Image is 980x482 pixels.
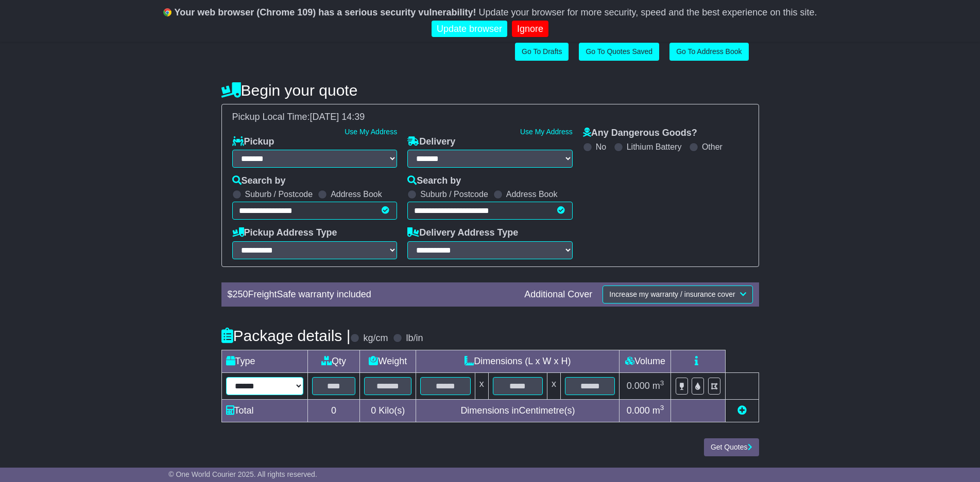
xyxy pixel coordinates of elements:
[310,112,365,122] span: [DATE] 14:39
[307,399,360,422] td: 0
[669,43,748,61] a: Go To Address Book
[547,372,561,399] td: x
[221,327,351,344] h4: Package details |
[737,405,747,416] a: Add new item
[168,470,317,478] span: © One World Courier 2025. All rights reserved.
[520,128,573,136] a: Use My Address
[702,142,723,152] label: Other
[360,399,416,422] td: Kilo(s)
[407,175,461,187] label: Search by
[519,289,597,300] div: Additional Cover
[596,142,606,152] label: No
[478,7,817,17] span: Update your browser for more security, speed and the best experience on this site.
[627,142,682,152] label: Lithium Battery
[515,43,569,61] a: Go To Drafts
[227,112,753,123] div: Pickup Local Time:
[232,175,286,187] label: Search by
[506,189,558,199] label: Address Book
[221,82,759,99] h4: Begin your quote
[232,136,274,148] label: Pickup
[363,333,388,344] label: kg/cm
[407,136,455,148] label: Delivery
[416,350,620,372] td: Dimensions (L x W x H)
[406,333,423,344] label: lb/in
[360,350,416,372] td: Weight
[579,43,659,61] a: Go To Quotes Saved
[512,21,548,38] a: Ignore
[245,189,313,199] label: Suburb / Postcode
[307,350,360,372] td: Qty
[652,381,664,391] span: m
[627,381,650,391] span: 0.000
[371,405,376,416] span: 0
[475,372,488,399] td: x
[221,399,307,422] td: Total
[233,289,248,299] span: 250
[345,128,397,136] a: Use My Address
[583,128,697,139] label: Any Dangerous Goods?
[603,285,752,304] button: Increase my warranty / insurance cover
[652,405,664,416] span: m
[627,405,650,416] span: 0.000
[416,399,620,422] td: Dimensions in Centimetre(s)
[407,227,518,239] label: Delivery Address Type
[620,350,671,372] td: Volume
[432,21,507,38] a: Update browser
[609,290,735,298] span: Increase my warranty / insurance cover
[175,7,476,17] b: Your web browser (Chrome 109) has a serious security vulnerability!
[660,404,664,412] sup: 3
[704,438,759,456] button: Get Quotes
[222,289,520,300] div: $ FreightSafe warranty included
[232,227,337,239] label: Pickup Address Type
[221,350,307,372] td: Type
[420,189,488,199] label: Suburb / Postcode
[660,379,664,387] sup: 3
[331,189,382,199] label: Address Book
